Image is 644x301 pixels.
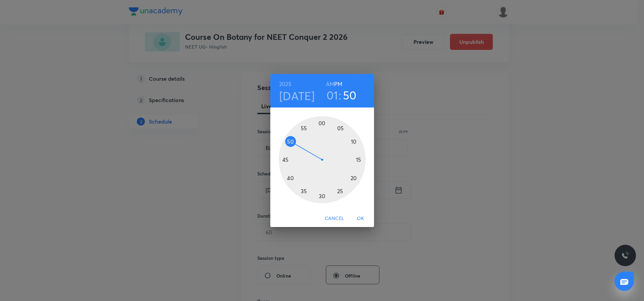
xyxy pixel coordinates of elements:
button: 01 [327,88,338,102]
button: Cancel [322,212,347,225]
button: 2025 [279,79,291,89]
button: 50 [343,88,357,102]
span: Cancel [325,214,344,223]
span: OK [353,214,369,223]
h3: : [339,88,341,102]
button: [DATE] [279,89,315,103]
button: AM [326,79,334,89]
button: OK [350,212,371,225]
button: PM [334,79,342,89]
